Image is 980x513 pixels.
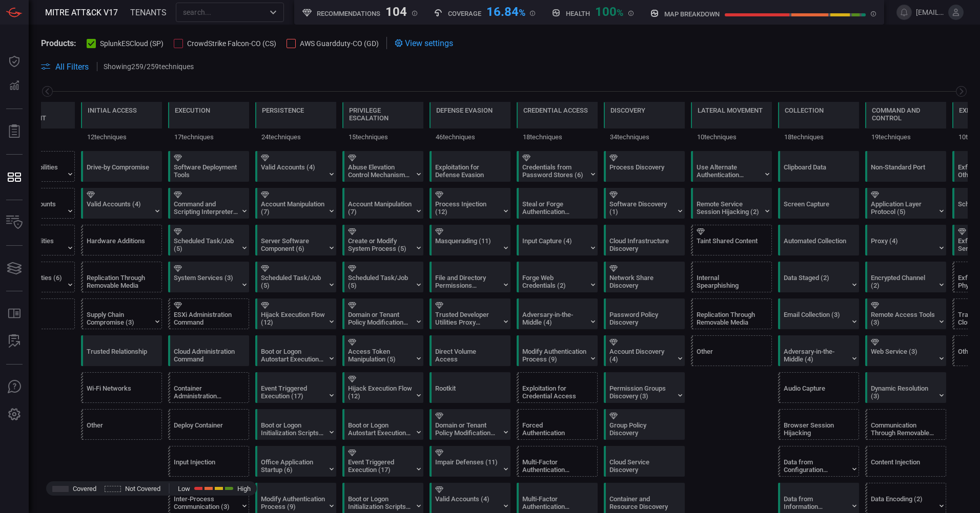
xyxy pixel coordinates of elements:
[430,151,511,182] div: T1211: Exploitation for Defense Evasion
[255,446,336,477] div: T1137: Office Application Startup
[73,485,96,493] span: Covered
[609,348,673,363] div: Account Discovery (4)
[405,38,453,48] span: View settings
[522,348,586,363] div: Modify Authentication Process (9)
[519,7,525,18] span: %
[261,163,325,179] div: Valid Accounts (4)
[187,39,276,48] span: CrowdStrike Falcon-CO (CS)
[595,5,623,17] div: 100
[871,200,935,216] div: Application Layer Protocol (5)
[41,62,89,72] button: All Filters
[435,348,499,363] div: Direct Volume Access
[87,384,151,400] div: Wi-Fi Networks
[785,106,824,114] div: Collection
[522,237,586,252] div: Input Capture (4)
[168,409,249,440] div: T1610: Deploy Container (Not covered)
[178,485,190,493] span: Low
[262,106,304,114] div: Persistence
[784,163,848,179] div: Clipboard Data
[342,262,423,292] div: T1053: Scheduled Task/Job
[697,274,761,289] div: Internal Spearphishing
[261,200,325,216] div: Account Manipulation (7)
[604,372,685,403] div: T1069: Permission Groups Discovery
[566,10,590,17] h5: Health
[865,188,946,219] div: T1071: Application Layer Protocol
[348,200,412,216] div: Account Manipulation (7)
[609,421,673,437] div: Group Policy Discovery
[865,102,946,145] div: TA0011: Command and Control
[300,39,379,48] span: AWS Guardduty-CO (GD)
[517,188,598,219] div: T1649: Steal or Forge Authentication Certificates
[871,311,935,326] div: Remote Access Tools (3)
[87,348,151,363] div: Trusted Relationship
[784,311,848,326] div: Email Collection (3)
[175,106,210,114] div: Execution
[342,151,423,182] div: T1548: Abuse Elevation Control Mechanism
[517,409,598,440] div: T1187: Forced Authentication (Not covered)
[87,421,151,437] div: Other
[255,225,336,255] div: T1505: Server Software Component
[261,495,325,510] div: Modify Authentication Process (9)
[430,372,511,403] div: T1014: Rootkit
[691,129,772,145] div: 10 techniques
[168,298,249,329] div: T1675: ESXi Administration Command
[266,5,280,19] button: Open
[871,274,935,289] div: Encrypted Channel (2)
[435,163,499,179] div: Exploitation for Defense Evasion
[872,106,940,122] div: Command and Control
[255,372,336,403] div: T1546: Event Triggered Execution
[448,10,481,17] h5: Coverage
[130,8,167,17] span: TENANTS
[522,384,586,400] div: Exploitation for Credential Access
[88,106,137,114] div: Initial Access
[87,274,151,289] div: Replication Through Removable Media
[430,188,511,219] div: T1055: Process Injection
[87,311,151,326] div: Supply Chain Compromise (3)
[435,274,499,289] div: File and Directory Permissions Modification (2)
[436,106,493,114] div: Defense Evasion
[261,311,325,326] div: Hijack Execution Flow (12)
[865,372,946,403] div: T1568: Dynamic Resolution
[255,102,336,145] div: TA0003: Persistence
[517,335,598,366] div: T1556: Modify Authentication Process
[435,200,499,216] div: Process Injection (12)
[522,495,586,510] div: Multi-Factor Authentication Request Generation
[174,384,238,400] div: Container Administration Command
[174,38,276,48] button: CrowdStrike Falcon-CO (CS)
[261,421,325,437] div: Boot or Logon Initialization Scripts (5)
[348,348,412,363] div: Access Token Manipulation (5)
[168,335,249,366] div: T1651: Cloud Administration Command
[55,62,89,72] span: All Filters
[604,151,685,182] div: T1057: Process Discovery
[342,102,423,145] div: TA0004: Privilege Escalation
[486,5,525,17] div: 16.84
[691,262,772,292] div: T1534: Internal Spearphishing (Not covered)
[342,409,423,440] div: T1547: Boot or Logon Autostart Execution
[617,7,623,18] span: %
[865,409,946,440] div: T1092: Communication Through Removable Media (Not covered)
[778,188,859,219] div: T1113: Screen Capture
[81,262,162,292] div: T1091: Replication Through Removable Media (Not covered)
[430,262,511,292] div: T1222: File and Directory Permissions Modification
[2,49,27,74] button: Dashboard
[261,458,325,474] div: Office Application Startup (6)
[784,495,848,510] div: Data from Information Repositories (5)
[168,225,249,255] div: T1053: Scheduled Task/Job
[435,311,499,326] div: Trusted Developer Utilities Proxy Execution (3)
[2,119,27,144] button: Reports
[100,39,164,48] span: SplunkESCloud (SP)
[604,129,685,145] div: 34 techniques
[871,348,935,363] div: Web Service (3)
[609,163,673,179] div: Process Discovery
[237,485,251,493] span: High
[2,74,27,98] button: Detections
[41,38,76,48] span: Products:
[517,446,598,477] div: T1111: Multi-Factor Authentication Interception (Not covered)
[522,311,586,326] div: Adversary-in-the-Middle (4)
[430,129,511,145] div: 46 techniques
[81,335,162,366] div: T1199: Trusted Relationship
[261,274,325,289] div: Scheduled Task/Job (5)
[778,102,859,145] div: TA0009: Collection
[174,458,238,474] div: Input Injection
[81,188,162,219] div: T1078: Valid Accounts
